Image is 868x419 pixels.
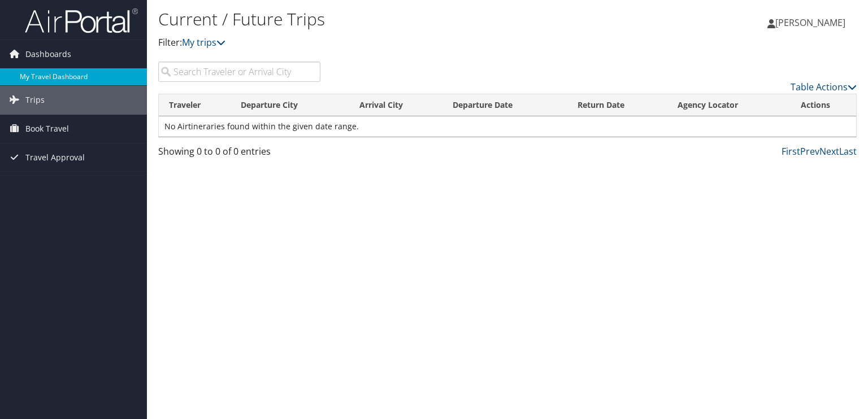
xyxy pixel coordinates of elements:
[159,116,856,137] td: No Airtineraries found within the given date range.
[567,94,667,116] th: Return Date: activate to sort column ascending
[667,94,790,116] th: Agency Locator: activate to sort column ascending
[819,145,839,158] a: Next
[839,145,857,158] a: Last
[767,6,857,40] a: [PERSON_NAME]
[25,143,85,172] span: Travel Approval
[231,94,349,116] th: Departure City: activate to sort column ascending
[791,81,857,93] a: Table Actions
[159,94,231,116] th: Traveler: activate to sort column ascending
[158,62,320,82] input: Search Traveler or Arrival City
[349,94,442,116] th: Arrival City: activate to sort column ascending
[25,86,45,114] span: Trips
[791,94,856,116] th: Actions
[158,145,320,164] div: Showing 0 to 0 of 0 entries
[782,145,800,158] a: First
[800,145,819,158] a: Prev
[158,36,624,50] p: Filter:
[25,7,138,34] img: airportal-logo.png
[25,40,71,68] span: Dashboards
[182,36,225,49] a: My trips
[25,115,69,143] span: Book Travel
[775,16,845,29] span: [PERSON_NAME]
[158,7,624,31] h1: Current / Future Trips
[442,94,567,116] th: Departure Date: activate to sort column descending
